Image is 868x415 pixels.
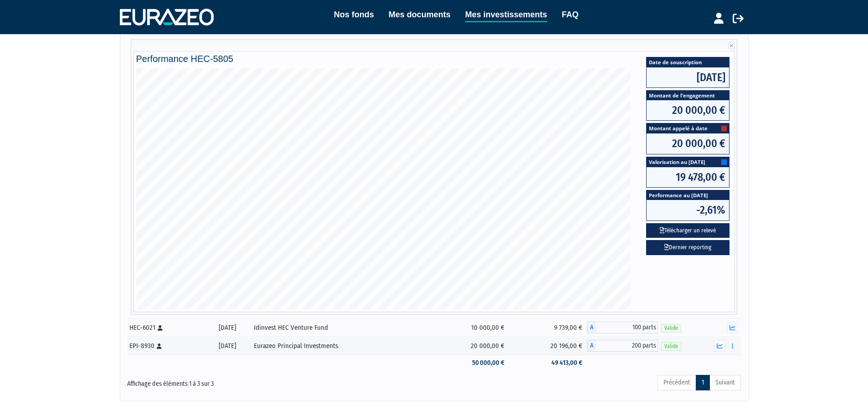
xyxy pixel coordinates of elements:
td: 49 413,00 € [509,355,586,371]
span: 200 parts [596,340,658,352]
span: Valorisation au [DATE] [647,157,729,167]
div: EPI-8930 [129,341,201,351]
span: Performance au [DATE] [647,190,729,200]
span: Montant appelé à date [647,123,729,133]
span: 100 parts [596,322,658,333]
td: 10 000,00 € [428,318,509,337]
div: Idinvest HEC Venture Fund [254,323,425,333]
div: [DATE] [208,323,248,333]
h4: Performance HEC-5805 [136,54,732,64]
span: 20 000,00 € [647,100,729,120]
a: Suivant [709,375,741,390]
a: 1 [696,375,710,390]
td: 50 000,00 € [428,355,509,371]
span: A [587,340,596,352]
a: FAQ [562,8,579,21]
div: HEC-6021 [129,323,201,333]
span: -2,61% [647,200,729,220]
a: Précédent [657,375,696,390]
td: 9 739,00 € [509,318,586,337]
td: 20 196,00 € [509,337,586,355]
span: 20 000,00 € [647,133,729,154]
span: Valide [661,324,681,333]
button: Télécharger un relevé [646,223,729,238]
td: 20 000,00 € [428,337,509,355]
span: A [587,322,596,333]
div: Eurazeo Principal Investments [254,341,425,351]
div: A - Idinvest HEC Venture Fund [587,322,658,333]
div: A - Eurazeo Principal Investments [587,340,658,352]
span: 19 478,00 € [647,167,729,187]
span: Valide [661,342,681,351]
i: [Français] Personne physique [158,325,163,331]
div: [DATE] [208,341,248,351]
span: Date de souscription [647,57,729,67]
img: 1732889491-logotype_eurazeo_blanc_rvb.png [120,9,214,25]
div: Affichage des éléments 1 à 3 sur 3 [127,374,375,389]
span: Montant de l'engagement [647,91,729,100]
a: Dernier reporting [646,240,729,255]
a: Nos fonds [334,8,374,21]
a: Mes documents [389,8,451,21]
i: [Français] Personne physique [157,343,162,349]
span: [DATE] [647,67,729,87]
a: Mes investissements [465,8,547,22]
